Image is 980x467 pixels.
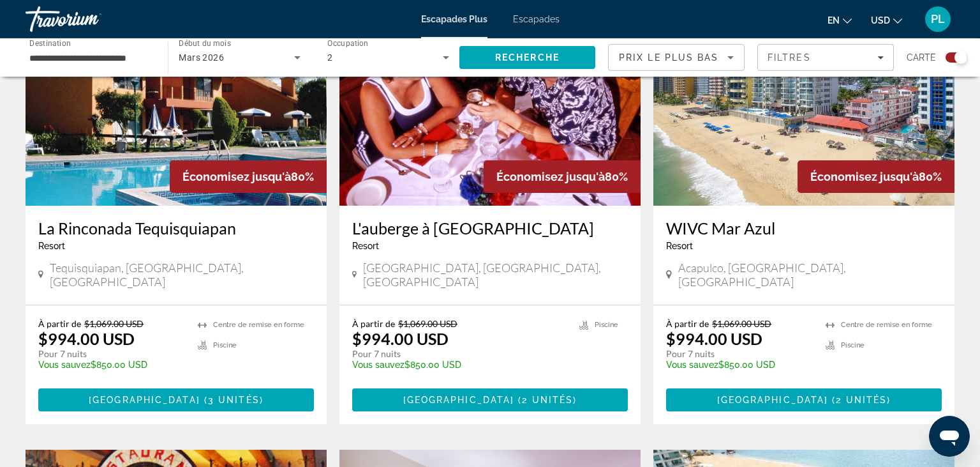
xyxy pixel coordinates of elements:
p: $850.00 USD [352,360,567,370]
button: [GEOGRAPHIC_DATA] (2 unités) [352,388,628,411]
span: (2 unités [518,395,573,405]
button: Filtres [757,44,894,71]
button: Changer de langue [828,11,852,29]
span: À partir de [38,318,81,329]
button: Recherche [459,46,595,69]
span: Occupation [327,40,369,49]
span: Piscine [595,321,618,329]
span: [GEOGRAPHIC_DATA], [GEOGRAPHIC_DATA], [GEOGRAPHIC_DATA] [363,261,628,289]
span: Destination [29,39,71,48]
a: Escapades Plus [421,14,487,24]
span: ) [828,395,891,405]
a: L'auberge à [GEOGRAPHIC_DATA] [352,218,628,238]
span: Resort [38,241,65,251]
span: Économisez jusqu'à [810,170,919,183]
a: Escapades [513,14,560,24]
a: Travorium [26,3,153,36]
span: Acapulco, [GEOGRAPHIC_DATA], [GEOGRAPHIC_DATA] [678,261,942,289]
span: (2 unités [832,395,887,405]
span: Vous sauvez [352,360,405,370]
img: La Rinconada Tequisquiapan [26,1,327,206]
span: Resort [352,241,379,251]
span: Carte [907,49,936,66]
p: Pour 7 nuits [38,348,185,360]
span: $1,069.00 USD [712,318,771,329]
span: Centre de remise en forme [213,321,304,329]
span: Prix le plus bas [619,52,719,63]
div: 80% [484,160,641,193]
span: PL [931,13,945,26]
iframe: Bouton de lancement de la fenêtre de messagerie [929,416,970,457]
span: (3 unités [204,395,260,405]
span: Resort [666,241,693,251]
p: $994.00 USD [666,329,762,348]
span: Recherche [495,52,560,63]
p: Pour 7 nuits [352,348,567,360]
span: Économisez jusqu'à [496,170,605,183]
p: Pour 7 nuits [666,348,813,360]
span: Début du mois [179,40,231,49]
span: Mars 2026 [179,52,224,63]
p: $850.00 USD [666,360,813,370]
button: [GEOGRAPHIC_DATA] (2 unités) [666,388,942,411]
span: ) [514,395,577,405]
button: Menu de l'utilisateur [921,6,954,33]
span: Tequisquiapan, [GEOGRAPHIC_DATA], [GEOGRAPHIC_DATA] [50,261,314,289]
span: [GEOGRAPHIC_DATA] [89,395,200,405]
span: Économisez jusqu'à [182,170,291,183]
button: [GEOGRAPHIC_DATA] (3 unités) [38,388,314,411]
img: WIVC Mar Azul [653,1,954,206]
span: 2 [327,52,332,63]
img: L'auberge à Mazatlán [339,1,641,206]
div: 80% [798,160,954,193]
div: 80% [170,160,327,193]
span: ) [200,395,264,405]
span: À partir de [352,318,395,329]
p: $994.00 USD [38,329,135,348]
a: La Rinconada Tequisquiapan [38,218,314,238]
span: Centre de remise en forme [841,321,932,329]
input: Sélectionner une destination [29,50,151,66]
span: [GEOGRAPHIC_DATA] [403,395,515,405]
span: Piscine [841,341,865,349]
span: Vous sauvez [38,360,91,370]
span: À partir de [666,318,709,329]
span: USD [871,15,890,26]
a: WIVC Mar Azul [666,218,942,238]
span: Vous sauvez [666,360,718,370]
span: $1,069.00 USD [84,318,144,329]
span: Piscine [213,341,237,349]
span: [GEOGRAPHIC_DATA] [717,395,829,405]
span: en [828,15,840,26]
button: Changer de devise [871,11,902,29]
span: $1,069.00 USD [398,318,457,329]
span: Filtres [768,52,811,63]
p: $850.00 USD [38,360,185,370]
mat-select: Trier par [619,50,734,65]
p: $994.00 USD [352,329,449,348]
